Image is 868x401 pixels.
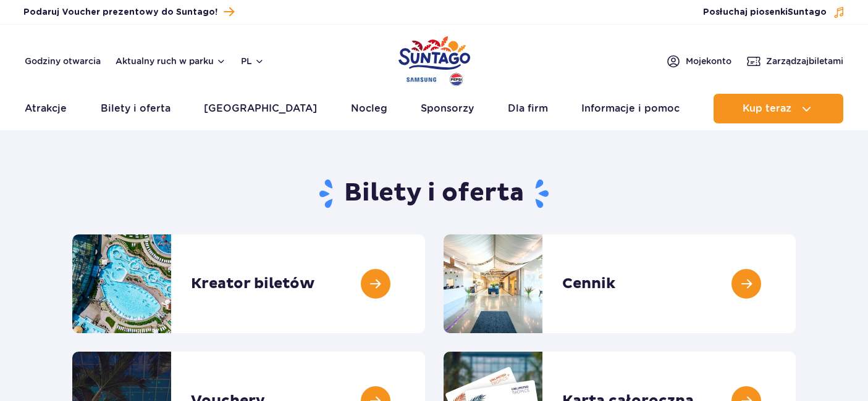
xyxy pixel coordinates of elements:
a: Atrakcje [25,94,67,123]
a: Mojekonto [666,54,731,68]
span: Zarządzaj biletami [766,55,843,67]
span: Podaruj Voucher prezentowy do Suntago! [23,6,217,19]
span: Suntago [788,8,827,17]
button: Posłuchaj piosenkiSuntago [703,6,845,19]
a: Park of Poland [398,31,470,88]
a: Podaruj Voucher prezentowy do Suntago! [23,4,234,20]
button: Kup teraz [714,94,843,123]
a: Informacje i pomoc [581,94,680,123]
span: Kup teraz [743,103,791,114]
a: Nocleg [351,94,387,123]
a: Godziny otwarcia [25,55,101,67]
a: Sponsorzy [421,94,474,123]
span: Posłuchaj piosenki [703,6,827,19]
a: [GEOGRAPHIC_DATA] [204,94,317,123]
h1: Bilety i oferta [72,178,796,210]
button: pl [241,55,264,67]
a: Zarządzajbiletami [746,54,843,68]
a: Dla firm [508,94,548,123]
a: Bilety i oferta [101,94,171,123]
span: Moje konto [686,55,731,67]
button: Aktualny ruch w parku [116,56,226,66]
